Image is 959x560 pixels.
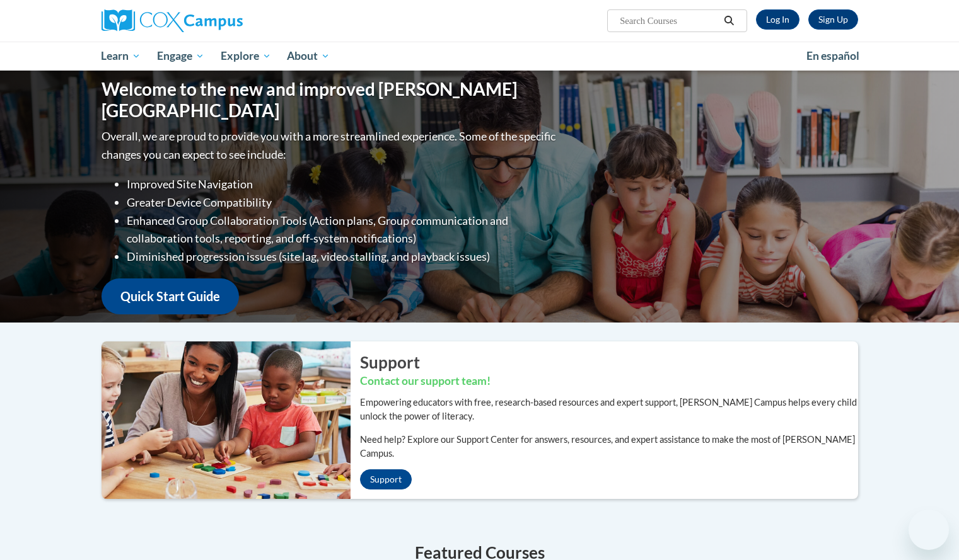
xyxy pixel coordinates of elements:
[619,13,719,28] input: Search Courses
[360,374,858,389] h3: Contact our support team!
[93,42,149,71] a: Learn
[102,278,239,314] a: Quick Start Guide
[127,193,559,212] li: Greater Device Compatibility
[83,42,877,71] div: Main menu
[798,43,868,69] a: En español
[102,9,243,32] img: Cox Campus
[909,510,949,550] iframe: Button to launch messaging window
[360,396,858,423] p: Empowering educators with free, research-based resources and expert support, [PERSON_NAME] Campus...
[719,13,738,28] button: Search
[360,351,858,374] h2: Support
[157,49,204,64] span: Engage
[101,49,141,64] span: Learn
[808,9,858,30] a: Register
[127,212,559,248] li: Enhanced Group Collaboration Tools (Action plans, Group communication and collaboration tools, re...
[102,79,559,121] h1: Welcome to the new and improved [PERSON_NAME][GEOGRAPHIC_DATA]
[102,127,559,164] p: Overall, we are proud to provide you with a more streamlined experience. Some of the specific cha...
[806,49,859,62] span: En español
[127,248,559,266] li: Diminished progression issues (site lag, video stalling, and playback issues)
[127,175,559,193] li: Improved Site Navigation
[212,42,279,71] a: Explore
[279,42,338,71] a: About
[287,49,330,64] span: About
[360,469,412,489] a: Support
[756,9,799,30] a: Log In
[360,433,858,460] p: Need help? Explore our Support Center for answers, resources, and expert assistance to make the m...
[221,49,271,64] span: Explore
[149,42,212,71] a: Engage
[102,9,341,32] a: Cox Campus
[92,341,351,499] img: ...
